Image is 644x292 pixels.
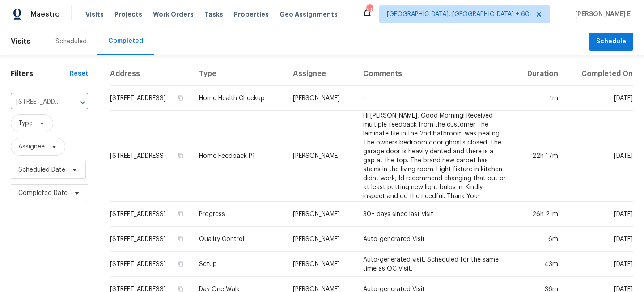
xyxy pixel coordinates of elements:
span: [PERSON_NAME] E [572,10,631,19]
td: [STREET_ADDRESS] [110,202,192,227]
button: Copy Address [177,260,185,268]
span: Maestro [30,10,60,19]
td: [PERSON_NAME] [286,111,356,202]
span: Tasks [204,11,223,17]
td: 30+ days since last visit [356,202,513,227]
div: Reset [70,69,88,78]
td: Hi [PERSON_NAME], Good Morning! Received multiple feedback from the customer The laminate tile in... [356,111,513,202]
button: Schedule [589,33,633,51]
div: 618 [366,5,373,14]
td: [DATE] [565,227,633,252]
span: [GEOGRAPHIC_DATA], [GEOGRAPHIC_DATA] + 60 [387,10,530,19]
th: Type [192,62,286,86]
td: 43m [513,252,565,277]
span: Assignee [18,142,45,151]
input: Search for an address... [11,95,63,109]
td: 22h 17m [513,111,565,202]
span: Work Orders [153,10,194,19]
td: Home Feedback P1 [192,111,286,202]
td: [STREET_ADDRESS] [110,111,192,202]
td: Quality Control [192,227,286,252]
td: [PERSON_NAME] [286,202,356,227]
span: Projects [114,10,142,19]
td: Auto-generated visit. Scheduled for the same time as QC Visit. [356,252,513,277]
h1: Filters [11,69,70,78]
td: - [356,86,513,111]
th: Duration [513,62,565,86]
td: 1m [513,86,565,111]
td: [DATE] [565,86,633,111]
th: Address [110,62,192,86]
th: Completed On [565,62,633,86]
td: [PERSON_NAME] [286,227,356,252]
td: [DATE] [565,111,633,202]
button: Open [76,96,89,109]
span: Visits [11,32,30,51]
td: [DATE] [565,202,633,227]
button: Copy Address [177,210,185,218]
td: Home Health Checkup [192,86,286,111]
span: Geo Assignments [280,10,338,19]
td: Progress [192,202,286,227]
th: Assignee [286,62,356,86]
button: Copy Address [177,152,185,160]
td: 26h 21m [513,202,565,227]
th: Comments [356,62,513,86]
div: Scheduled [55,37,87,46]
button: Copy Address [177,235,185,243]
td: [STREET_ADDRESS] [110,86,192,111]
td: [STREET_ADDRESS] [110,227,192,252]
span: Visits [85,10,104,19]
td: [PERSON_NAME] [286,252,356,277]
span: Schedule [596,36,626,47]
span: Scheduled Date [18,165,65,174]
td: 6m [513,227,565,252]
td: Auto-generated Visit [356,227,513,252]
span: Properties [234,10,269,19]
span: Type [18,119,33,128]
div: Completed [108,37,143,46]
span: Completed Date [18,189,68,198]
button: Copy Address [177,94,185,102]
td: [STREET_ADDRESS] [110,252,192,277]
td: [PERSON_NAME] [286,86,356,111]
td: Setup [192,252,286,277]
td: [DATE] [565,252,633,277]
